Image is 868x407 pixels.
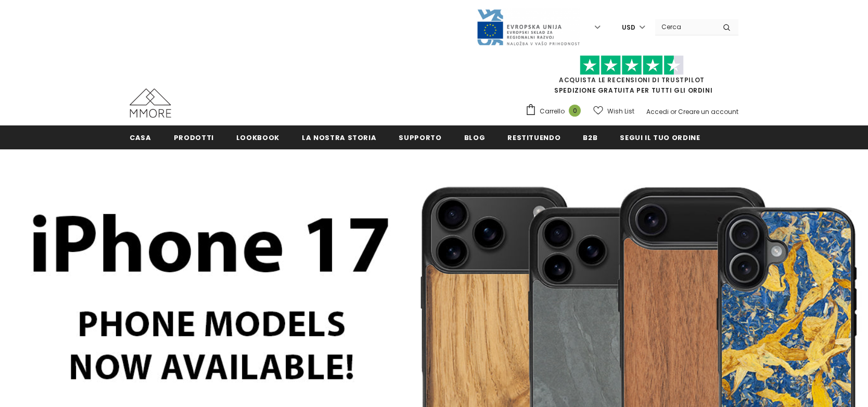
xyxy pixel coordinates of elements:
span: Wish List [607,106,634,117]
input: Search Site [655,19,715,34]
span: supporto [399,133,441,143]
span: Blog [464,133,486,143]
img: Fidati di Pilot Stars [580,55,684,75]
a: B2B [583,125,597,149]
a: Lookbook [236,125,279,149]
span: SPEDIZIONE GRATUITA PER TUTTI GLI ORDINI [525,60,738,95]
span: La nostra storia [302,133,376,143]
a: Casa [130,125,151,149]
a: Blog [464,125,486,149]
a: Prodotti [174,125,214,149]
span: Segui il tuo ordine [620,133,700,143]
span: Casa [130,133,151,143]
a: Javni Razpis [476,22,580,31]
a: Wish List [593,102,634,120]
a: Segui il tuo ordine [620,125,700,149]
a: La nostra storia [302,125,376,149]
span: B2B [583,133,597,143]
a: Restituendo [507,125,560,149]
span: Prodotti [174,133,214,143]
span: Restituendo [507,133,560,143]
img: Casi MMORE [130,88,171,118]
span: Lookbook [236,133,279,143]
a: supporto [399,125,441,149]
a: Accedi [646,107,669,116]
span: USD [622,22,635,33]
span: Carrello [540,106,565,117]
span: or [670,107,676,116]
img: Javni Razpis [476,8,580,46]
a: Creare un account [678,107,738,116]
a: Carrello 0 [525,104,586,119]
span: 0 [569,105,581,117]
a: Acquista le recensioni di TrustPilot [559,75,705,84]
